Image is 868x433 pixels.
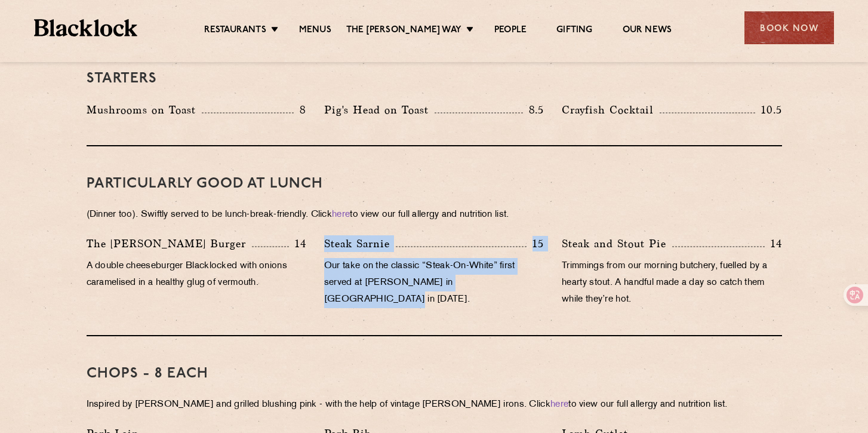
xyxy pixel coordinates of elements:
[744,11,834,44] div: Book Now
[34,19,137,36] img: BL_Textured_Logo-footer-cropped.svg
[204,24,266,38] a: Restaurants
[324,258,544,308] p: Our take on the classic “Steak-On-White” first served at [PERSON_NAME] in [GEOGRAPHIC_DATA] in [D...
[87,207,782,223] p: (Dinner too). Swiftly served to be lunch-break-friendly. Click to view our full allergy and nutri...
[87,397,782,413] p: Inspired by [PERSON_NAME] and grilled blushing pink - with the help of vintage [PERSON_NAME] iron...
[562,258,781,308] p: Trimmings from our morning butchery, fuelled by a hearty stout. A handful made a day so catch the...
[562,235,672,252] p: Steak and Stout Pie
[765,236,782,251] p: 14
[346,24,461,38] a: The [PERSON_NAME] Way
[523,102,544,118] p: 8.5
[494,24,527,38] a: People
[550,400,568,409] a: here
[527,236,544,251] p: 15
[289,236,306,251] p: 14
[324,102,435,118] p: Pig's Head on Toast
[87,258,306,291] p: A double cheeseburger Blacklocked with onions caramelised in a healthy glug of vermouth.
[294,102,306,118] p: 8
[556,24,592,38] a: Gifting
[332,210,350,219] a: here
[324,235,396,252] p: Steak Sarnie
[87,102,202,118] p: Mushrooms on Toast
[562,102,660,118] p: Crayfish Cocktail
[299,24,331,38] a: Menus
[87,71,782,87] h3: Starters
[87,366,782,382] h3: Chops - 8 each
[623,24,672,38] a: Our News
[755,102,781,118] p: 10.5
[87,176,782,192] h3: PARTICULARLY GOOD AT LUNCH
[87,235,252,252] p: The [PERSON_NAME] Burger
